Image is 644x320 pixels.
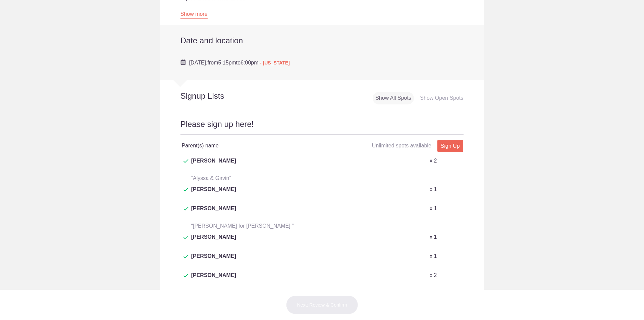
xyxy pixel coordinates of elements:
[183,255,189,259] img: Check dark green
[191,271,236,287] span: [PERSON_NAME]
[430,252,437,260] p: x 1
[372,143,431,148] span: Unlimited spots available
[430,157,437,165] p: x 2
[286,295,358,314] button: Next: Review & Confirm
[183,274,189,278] img: Check dark green
[189,60,290,65] span: from to
[191,204,236,221] span: [PERSON_NAME]
[218,60,236,65] span: 5:15pm
[183,207,189,211] img: Check dark green
[180,3,464,11] div: Classroom observations/Parent teacher conferences
[430,185,437,193] p: x 1
[191,157,236,173] span: [PERSON_NAME]
[240,60,258,65] span: 6:00pm
[430,204,437,213] p: x 1
[430,271,437,279] p: x 2
[417,92,466,104] div: Show Open Spots
[430,233,437,241] p: x 1
[189,60,208,65] span: [DATE],
[183,159,189,163] img: Check dark green
[180,36,464,46] h2: Date and location
[160,91,268,101] h2: Signup Lists
[180,119,464,135] h2: Please sign up here!
[183,188,189,192] img: Check dark green
[191,175,231,181] span: “Alyssa & Gavin”
[180,59,186,65] img: Cal purple
[191,233,236,249] span: [PERSON_NAME]
[260,60,290,65] span: - [US_STATE]
[182,142,322,150] h4: Parent(s) name
[183,235,189,239] img: Check dark green
[437,140,463,152] a: Sign Up
[191,223,294,229] span: “[PERSON_NAME] for [PERSON_NAME] ”
[180,11,208,19] a: Show more
[373,92,414,104] div: Show All Spots
[191,252,236,268] span: [PERSON_NAME]
[191,185,236,201] span: [PERSON_NAME]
